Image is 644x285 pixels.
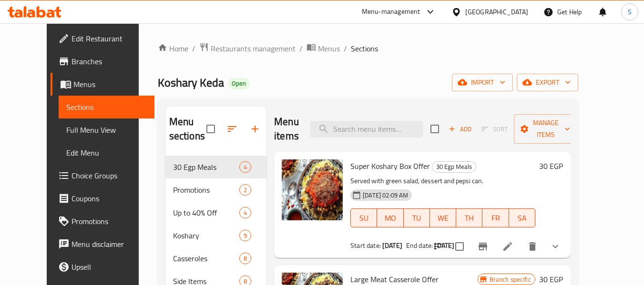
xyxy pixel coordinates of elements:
span: Start date: [350,239,381,252]
a: Menu disclaimer [51,233,154,256]
span: Sections [351,43,378,54]
div: Koshary9 [165,224,267,247]
button: TU [404,208,430,227]
span: Edit Restaurant [72,33,147,44]
span: Full Menu View [66,124,147,136]
button: Manage items [514,114,578,144]
span: TH [460,211,479,225]
span: 30 Egp Meals [432,161,476,172]
span: 8 [240,254,251,263]
a: Sections [59,96,154,118]
div: items [239,253,251,264]
a: Edit Menu [59,141,154,164]
div: items [239,184,251,196]
button: Add [445,122,475,137]
button: export [517,74,578,91]
span: Promotions [173,184,239,196]
button: Branch-specific-item [471,235,494,258]
span: 4 [240,163,251,172]
span: Manage items [521,117,570,141]
p: Served with green salad, dessert and pepsi can. [350,175,535,187]
a: Restaurants management [199,42,296,55]
span: TU [408,211,426,225]
div: Promotions2 [165,178,267,201]
span: Add item [445,122,475,137]
a: Coupons [51,187,154,210]
button: Add section [244,118,266,140]
button: import [452,74,513,91]
span: SU [355,211,373,225]
span: Select to update [450,236,470,256]
div: items [239,207,251,218]
div: Open [228,78,250,89]
span: [DATE] 02:09 AM [359,191,412,200]
a: Edit Restaurant [51,27,154,50]
a: Upsell [51,256,154,278]
div: [GEOGRAPHIC_DATA] [465,7,528,17]
span: Upsell [72,261,147,273]
button: WE [430,208,456,227]
button: MO [377,208,403,227]
span: Choice Groups [72,170,147,181]
span: 9 [240,231,251,240]
span: Casseroles [173,253,239,264]
span: Open [228,79,250,88]
nav: breadcrumb [158,42,578,55]
span: Promotions [72,216,147,227]
svg: Show Choices [550,241,561,252]
span: Sections [66,101,147,113]
span: Menu disclaimer [72,238,147,250]
li: / [192,43,195,54]
span: Select all sections [201,119,221,139]
span: Menus [318,43,340,54]
span: S [628,7,632,17]
span: Select section [425,119,445,139]
h6: 30 EGP [539,159,563,173]
span: SA [513,211,532,225]
div: Casseroles8 [165,247,267,270]
span: Sort sections [221,118,244,140]
a: Full Menu View [59,118,154,141]
li: / [344,43,347,54]
span: MO [381,211,399,225]
span: Menus [73,79,147,90]
span: import [460,77,505,88]
span: Edit Menu [66,147,147,158]
button: SU [350,208,377,227]
div: Menu-management [362,6,420,18]
span: 4 [240,208,251,217]
span: Super Koshary Box Offer [350,159,430,173]
span: 30 Egp Meals [173,161,239,173]
button: delete [521,235,544,258]
h2: Menu sections [169,115,207,143]
span: Koshary [173,230,239,241]
span: Add [447,124,473,135]
span: export [524,77,571,88]
span: Coupons [72,193,147,204]
input: search [310,121,423,138]
button: sort-choices [427,235,450,258]
div: items [239,230,251,241]
span: 2 [240,186,251,195]
a: Menus [51,73,154,96]
button: TH [456,208,482,227]
div: 30 Egp Meals [432,161,476,173]
span: Koshary Keda [158,72,224,93]
a: Branches [51,50,154,73]
button: show more [544,235,567,258]
span: Up to 40% Off [173,207,239,218]
span: FR [486,211,505,225]
span: Restaurants management [211,43,296,54]
a: Promotions [51,210,154,233]
span: WE [434,211,452,225]
button: SA [509,208,535,227]
li: / [299,43,303,54]
b: [DATE] [382,239,402,252]
span: Branches [72,56,147,67]
a: Menus [307,42,340,55]
span: End date: [406,239,433,252]
div: Up to 40% Off4 [165,201,267,224]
